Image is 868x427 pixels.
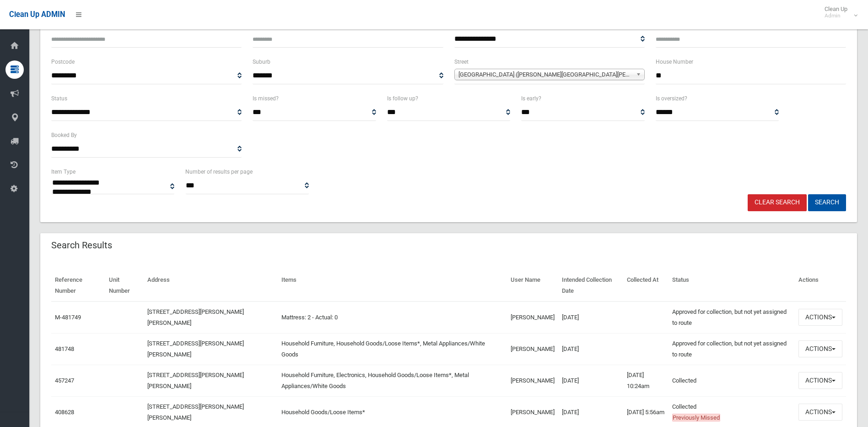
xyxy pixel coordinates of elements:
td: Household Furniture, Electronics, Household Goods/Loose Items*, Metal Appliances/White Goods [278,365,507,396]
span: Previously Missed [672,414,720,422]
th: Collected At [623,270,669,301]
td: [DATE] [558,301,623,334]
label: House Number [656,57,693,67]
button: Search [808,194,846,211]
a: [STREET_ADDRESS][PERSON_NAME][PERSON_NAME] [147,372,244,389]
span: [GEOGRAPHIC_DATA] ([PERSON_NAME][GEOGRAPHIC_DATA][PERSON_NAME]) [458,69,632,80]
td: [DATE] [558,365,623,396]
label: Is follow up? [387,93,418,104]
th: User Name [507,270,558,301]
td: Collected [669,365,795,396]
label: Postcode [51,57,75,67]
span: Clean Up [820,5,857,19]
td: Approved for collection, but not yet assigned to route [669,301,795,334]
a: Clear Search [748,194,807,211]
button: Actions [798,404,842,421]
th: Unit Number [105,270,144,301]
label: Booked By [51,130,77,140]
th: Address [144,270,278,301]
th: Intended Collection Date [558,270,623,301]
a: 408628 [55,409,74,416]
label: Street [454,57,469,67]
a: 481748 [55,345,74,352]
td: [PERSON_NAME] [507,333,558,365]
th: Actions [795,270,846,301]
td: [PERSON_NAME] [507,365,558,396]
td: [PERSON_NAME] [507,301,558,334]
label: Item Type [51,167,75,177]
span: Clean Up ADMIN [9,10,65,19]
label: Is early? [521,93,541,104]
button: Actions [798,309,842,326]
label: Status [51,93,67,104]
td: Household Furniture, Household Goods/Loose Items*, Metal Appliances/White Goods [278,333,507,365]
header: Search Results [40,236,123,254]
th: Reference Number [51,270,105,301]
td: Approved for collection, but not yet assigned to route [669,333,795,365]
td: [DATE] 10:24am [623,365,669,396]
td: [DATE] [558,333,623,365]
td: Mattress: 2 - Actual: 0 [278,301,507,334]
label: Is missed? [253,93,279,104]
a: [STREET_ADDRESS][PERSON_NAME][PERSON_NAME] [147,403,244,421]
a: [STREET_ADDRESS][PERSON_NAME][PERSON_NAME] [147,308,244,326]
label: Is oversized? [656,93,687,104]
th: Items [278,270,507,301]
button: Actions [798,340,842,357]
th: Status [669,270,795,301]
button: Actions [798,372,842,389]
small: Admin [825,12,847,19]
label: Number of results per page [185,167,253,177]
a: M-481749 [55,314,81,321]
a: 457247 [55,377,74,384]
a: [STREET_ADDRESS][PERSON_NAME][PERSON_NAME] [147,340,244,358]
label: Suburb [253,57,270,67]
